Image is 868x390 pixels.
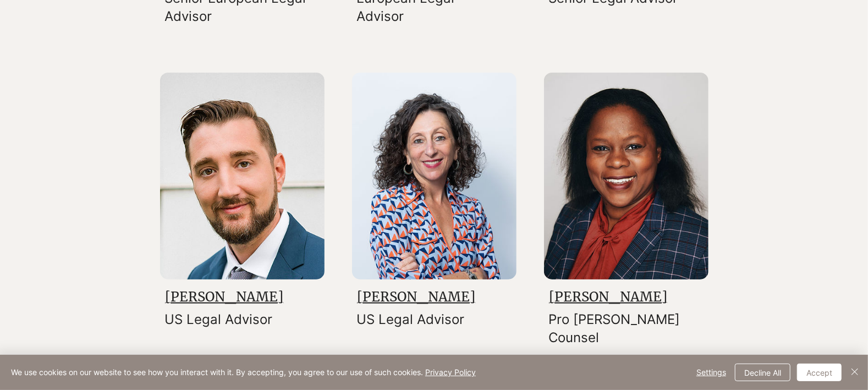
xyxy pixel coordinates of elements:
p: US Legal Advisor [356,310,504,329]
button: Decline All [735,364,790,381]
span: We use cookies on our website to see how you interact with it. By accepting, you agree to our use... [11,367,476,377]
p: Pro [PERSON_NAME] Counsel [548,310,696,347]
button: Accept [797,364,842,381]
button: Close [848,364,861,381]
img: Close [848,365,861,378]
span: Settings [696,364,726,381]
a: [PERSON_NAME] [165,288,283,305]
a: [PERSON_NAME] [549,288,667,305]
a: [PERSON_NAME] [357,288,475,305]
p: US Legal Advisor [164,310,312,329]
a: Privacy Policy [425,367,476,377]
